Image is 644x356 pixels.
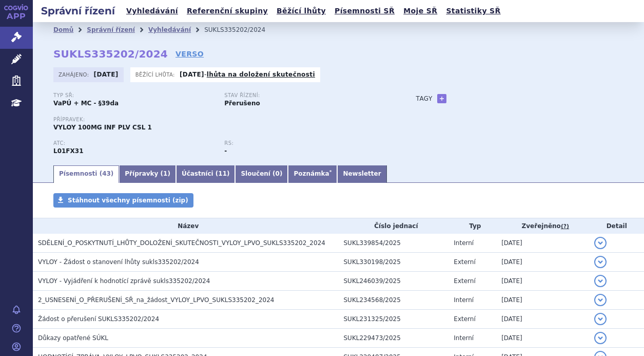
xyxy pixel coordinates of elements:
[454,296,474,304] span: Interní
[274,4,329,18] a: Běžící lhůty
[339,253,449,272] td: SUKL330198/2025
[175,49,204,59] a: VERSO
[594,275,607,287] button: detail
[276,170,280,177] span: 0
[180,70,315,79] p: -
[53,140,214,146] p: ATC:
[224,100,260,107] strong: Přerušeno
[496,218,589,234] th: Zveřejněno
[496,272,589,291] td: [DATE]
[331,4,398,18] a: Písemnosti SŘ
[594,313,607,325] button: detail
[339,291,449,310] td: SUKL234568/2025
[437,94,446,103] a: +
[224,147,227,155] strong: -
[163,170,167,177] span: 1
[288,165,337,183] a: Poznámka*
[339,310,449,329] td: SUKL231325/2025
[594,256,607,268] button: detail
[207,71,315,78] a: lhůta na doložení skutečnosti
[53,124,152,131] span: VYLOY 100MG INF PLV CSL 1
[53,26,73,33] a: Domů
[594,332,607,344] button: detail
[339,329,449,348] td: SUKL229473/2025
[204,22,279,38] li: SUKLS335202/2024
[337,165,386,183] a: Newsletter
[87,26,135,33] a: Správní řízení
[184,4,271,18] a: Referenční skupiny
[180,71,204,78] strong: [DATE]
[339,272,449,291] td: SUKL246039/2025
[561,223,569,230] abbr: (?)
[443,4,503,18] a: Statistiky SŘ
[38,277,210,285] span: VYLOY - Vyjádření k hodnotící zprávě sukls335202/2024
[339,218,449,234] th: Číslo jednací
[416,92,433,105] h3: Tagy
[53,48,168,60] strong: SUKLS335202/2024
[496,310,589,329] td: [DATE]
[400,4,440,18] a: Moje SŘ
[235,165,288,183] a: Sloučení (0)
[53,92,214,99] p: Typ SŘ:
[53,165,119,183] a: Písemnosti (43)
[102,170,111,177] span: 43
[496,291,589,310] td: [DATE]
[53,147,84,155] strong: ZOLBETUXIMAB
[123,4,181,18] a: Vyhledávání
[218,170,227,177] span: 11
[135,70,177,79] span: Běžící lhůta:
[224,140,385,146] p: RS:
[454,334,474,342] span: Interní
[58,70,91,79] span: Zahájeno:
[38,296,274,304] span: 2_USNESENÍ_O_PŘERUŠENÍ_SŘ_na_žádost_VYLOY_LPVO_SUKLS335202_2024
[594,237,607,249] button: detail
[224,92,385,99] p: Stav řízení:
[594,294,607,306] button: detail
[38,315,159,323] span: Žádost o přerušení SUKLS335202/2024
[148,26,191,33] a: Vyhledávání
[53,117,396,123] p: Přípravek:
[454,258,475,266] span: Externí
[496,329,589,348] td: [DATE]
[339,234,449,253] td: SUKL339854/2025
[38,334,108,342] span: Důkazy opatřené SÚKL
[589,218,644,234] th: Detail
[38,239,325,247] span: SDĚLENÍ_O_POSKYTNUTÍ_LHŮTY_DOLOŽENÍ_SKUTEČNOSTI_VYLOY_LPVO_SUKLS335202_2024
[496,253,589,272] td: [DATE]
[33,218,339,234] th: Název
[454,277,475,285] span: Externí
[53,193,193,208] a: Stáhnout všechny písemnosti (zip)
[454,315,475,323] span: Externí
[33,4,123,18] h2: Správní řízení
[176,165,236,183] a: Účastníci (11)
[448,218,496,234] th: Typ
[94,71,119,78] strong: [DATE]
[454,239,474,247] span: Interní
[119,165,176,183] a: Přípravky (1)
[53,100,119,107] strong: VaPÚ + MC - §39da
[496,234,589,253] td: [DATE]
[68,197,188,204] span: Stáhnout všechny písemnosti (zip)
[38,258,199,266] span: VYLOY - Žádost o stanovení lhůty sukls335202/2024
